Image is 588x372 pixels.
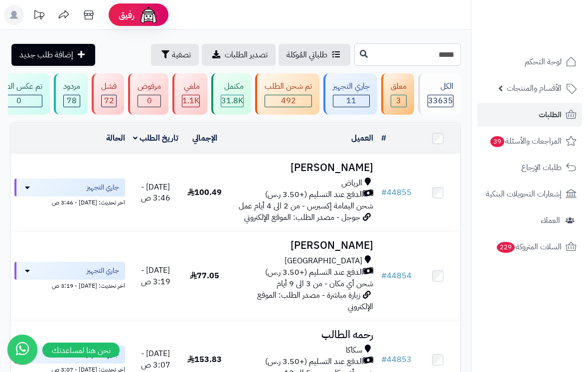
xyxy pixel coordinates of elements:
[507,81,562,95] span: الأقسام والمنتجات
[102,95,116,107] span: 72
[231,329,373,341] h3: رحمه الطالب
[379,73,416,115] a: معلق 3
[221,95,243,107] span: 31.8K
[489,134,562,148] span: المراجعات والأسئلة
[239,200,373,212] span: شحن اليمامة إكسبرس - من 2 الى 4 أيام عمل
[11,44,95,66] a: إضافة طلب جديد
[202,44,276,66] a: تصدير الطلبات
[106,132,125,144] a: الحالة
[221,81,244,92] div: مكتمل
[190,270,219,282] span: 77.05
[381,270,412,282] a: #44854
[139,5,158,25] img: ai-face.png
[496,240,562,254] span: السلات المتروكة
[221,95,243,107] div: 31843
[87,266,119,276] span: جاري التجهيز
[231,162,373,174] h3: [PERSON_NAME]
[351,132,373,144] a: العميل
[64,95,80,107] span: 78
[126,73,170,115] a: مرفوض 0
[381,132,386,144] a: #
[182,95,199,107] span: 1.1K
[287,49,327,61] span: طلباتي المُوكلة
[90,73,126,115] a: فشل 72
[346,345,362,356] span: سكاكا
[265,267,363,278] span: الدفع عند التسليم (+3.50 ر.س)
[101,81,117,92] div: فشل
[285,255,362,267] span: [GEOGRAPHIC_DATA]
[477,129,582,153] a: المراجعات والأسئلة39
[87,183,119,192] span: جاري التجهيز
[138,95,160,107] span: 0
[490,136,504,147] span: 39
[428,95,453,107] span: 33635
[381,354,387,366] span: #
[170,73,209,115] a: ملغي 1.1K
[525,55,562,69] span: لوحة التحكم
[151,44,199,66] button: تصفية
[182,81,200,92] div: ملغي
[192,132,217,144] a: الإجمالي
[14,196,125,207] div: اخر تحديث: [DATE] - 3:46 ص
[279,44,350,66] a: طلباتي المُوكلة
[333,95,369,107] span: 11
[341,178,362,189] span: الرياض
[391,81,407,92] div: معلق
[477,208,582,232] a: العملاء
[477,50,582,74] a: لوحة التحكم
[381,354,412,366] a: #44853
[321,73,379,115] a: جاري التجهيز 11
[477,182,582,206] a: إشعارات التحويلات البنكية
[187,354,222,366] span: 153.83
[539,108,562,122] span: الطلبات
[141,264,170,288] span: [DATE] - 3:19 ص
[381,270,387,282] span: #
[133,132,178,144] a: تاريخ الطلب
[231,240,373,251] h3: [PERSON_NAME]
[141,181,170,204] span: [DATE] - 3:46 ص
[416,73,463,115] a: الكل33635
[381,186,387,198] span: #
[520,24,579,45] img: logo-2.png
[265,95,311,107] span: 492
[277,278,373,290] span: شحن أي مكان - من 3 الى 9 أيام
[187,186,222,198] span: 100.49
[265,81,312,92] div: تم شحن الطلب
[141,348,170,371] span: [DATE] - 3:07 ص
[209,73,253,115] a: مكتمل 31.8K
[521,161,562,175] span: طلبات الإرجاع
[497,242,515,253] span: 229
[138,81,161,92] div: مرفوض
[265,189,363,200] span: الدفع عند التسليم (+3.50 ر.س)
[172,49,191,61] span: تصفية
[477,235,582,259] a: السلات المتروكة229
[63,81,80,92] div: مردود
[428,81,453,92] div: الكل
[265,356,363,368] span: الدفع عند التسليم (+3.50 ر.س)
[87,350,119,360] span: جاري التجهيز
[253,73,321,115] a: تم شحن الطلب 492
[333,81,370,92] div: جاري التجهيز
[14,280,125,290] div: اخر تحديث: [DATE] - 3:19 ص
[225,49,268,61] span: تصدير الطلبات
[19,49,73,61] span: إضافة طلب جديد
[26,5,51,27] a: تحديثات المنصة
[391,95,406,107] span: 3
[381,186,412,198] a: #44855
[182,95,199,107] div: 1111
[119,9,135,21] span: رفيق
[477,156,582,180] a: طلبات الإرجاع
[541,213,560,227] span: العملاء
[486,187,562,201] span: إشعارات التحويلات البنكية
[257,289,373,313] span: زيارة مباشرة - مصدر الطلب: الموقع الإلكتروني
[244,211,360,223] span: جوجل - مصدر الطلب: الموقع الإلكتروني
[477,103,582,127] a: الطلبات
[52,73,90,115] a: مردود 78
